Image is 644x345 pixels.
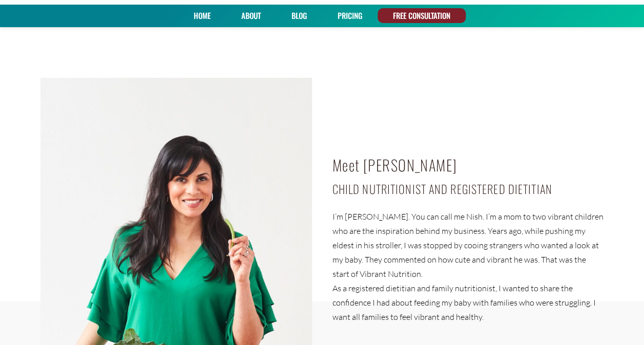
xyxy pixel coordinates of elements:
a: About [238,8,264,23]
a: Blog [288,8,310,23]
p: As a registered dietitian and family nutritionist, I wanted to share the confidence I had about f... [333,281,604,324]
a: PRICING [334,8,366,23]
a: Home [190,8,214,23]
a: FREE CONSULTATION [389,8,454,23]
h2: Meet [PERSON_NAME] [333,152,604,179]
h4: Child Nutritionist and Registered Dietitian [333,179,604,199]
p: I’m [PERSON_NAME]. You can call me Nish. I’m a mom to two vibrant children who are the inspiratio... [333,209,604,281]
